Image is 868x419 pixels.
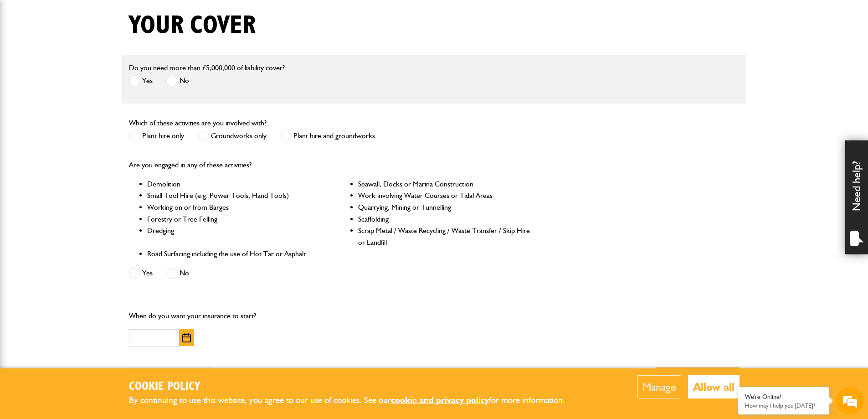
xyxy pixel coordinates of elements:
li: Road Surfacing including the use of Hot Tar or Asphalt [147,248,320,260]
label: Yes [129,75,153,87]
label: Groundworks only [198,130,267,142]
label: Plant hire and groundworks [280,130,375,142]
li: Scaffolding [358,213,531,225]
p: How may I help you today? [745,402,822,409]
li: Small Tool Hire (e.g. Power Tools, Hand Tools) [147,190,320,202]
li: Working on or from Barges [147,202,320,213]
li: Quarrying, Mining or Tunnelling [358,202,531,213]
p: By continuing to use this website, you agree to our use of cookies. See our for more information. [129,393,580,408]
div: Need help? [845,140,868,254]
h1: Your cover [129,10,256,41]
li: Work involving Water Courses or Tidal Areas [358,190,531,202]
label: Do you need more than £5,000,000 of liability cover? [129,64,285,72]
li: Scrap Metal / Waste Recycling / Waste Transfer / Skip Hire or Landfill [358,225,531,248]
button: Back [129,367,211,397]
p: When do you want your insurance to start? [129,310,324,322]
button: Manage [637,375,681,398]
label: No [166,75,189,87]
h2: Cookie Policy [129,380,580,394]
label: No [166,268,189,279]
li: Demolition [147,178,320,190]
button: Allow all [688,375,740,398]
li: Forestry or Tree Felling [147,213,320,225]
button: Next [656,367,740,397]
img: Choose date [182,333,191,342]
p: Are you engaged in any of these activities? [129,159,531,171]
label: Which of these activities are you involved with? [129,119,267,127]
a: cookie and privacy policy [391,395,489,405]
li: Dredging [147,225,320,248]
label: Plant hire only [129,130,184,142]
li: Seawall, Docks or Marina Construction [358,178,531,190]
label: Yes [129,268,153,279]
div: We're Online! [745,393,822,401]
